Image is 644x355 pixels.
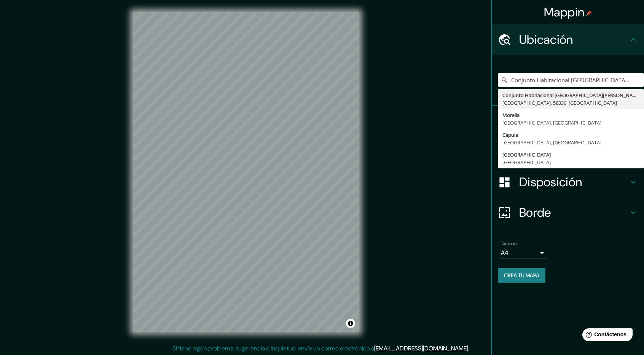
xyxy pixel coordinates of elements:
[502,159,551,166] font: [GEOGRAPHIC_DATA]
[501,247,547,259] div: A4
[519,205,551,221] font: Borde
[502,151,551,158] font: [GEOGRAPHIC_DATA]
[492,136,644,167] div: Estilo
[544,4,585,20] font: Mappin
[469,344,470,352] font: .
[492,24,644,55] div: Ubicación
[468,344,469,352] font: .
[519,174,582,190] font: Disposición
[501,240,516,246] font: Tamaño
[492,167,644,197] div: Disposición
[586,10,592,16] img: pin-icon.png
[172,344,374,352] font: Si tiene algún problema, sugerencia o inquietud, envíe un correo electrónico a
[492,197,644,228] div: Borde
[519,32,573,48] font: Ubicación
[492,106,644,136] div: Patas
[133,12,359,332] canvas: Mapa
[502,139,601,146] font: [GEOGRAPHIC_DATA], [GEOGRAPHIC_DATA]
[498,268,545,283] button: Crea tu mapa
[504,272,539,279] font: Crea tu mapa
[502,92,641,99] font: Conjunto Habitacional [GEOGRAPHIC_DATA][PERSON_NAME]
[374,344,468,352] a: [EMAIL_ADDRESS][DOMAIN_NAME]
[501,249,509,257] font: A4
[502,119,601,126] font: [GEOGRAPHIC_DATA], [GEOGRAPHIC_DATA]
[502,131,518,138] font: Cápula
[498,73,644,87] input: Elige tu ciudad o zona
[502,112,520,118] font: Morelia
[470,344,472,352] font: .
[502,99,617,106] font: [GEOGRAPHIC_DATA], 58330, [GEOGRAPHIC_DATA]
[576,325,636,347] iframe: Lanzador de widgets de ayuda
[346,319,355,328] button: Activar o desactivar atribución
